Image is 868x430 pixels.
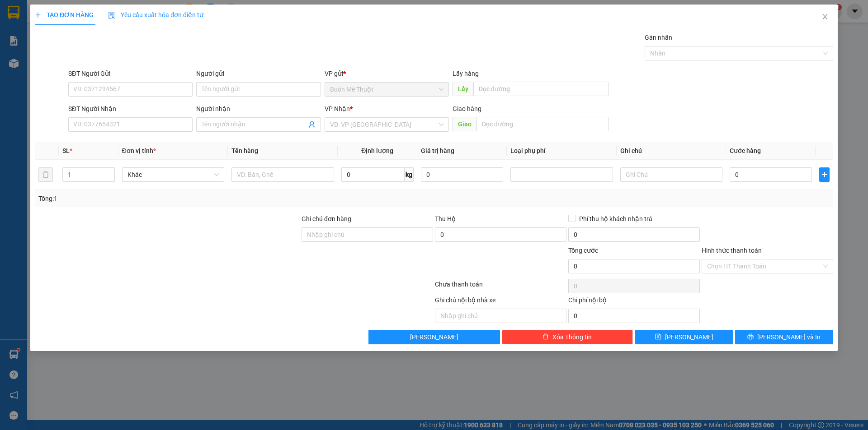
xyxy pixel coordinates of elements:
[453,105,481,112] span: Giao hàng
[812,5,838,30] button: Close
[405,167,414,182] span: kg
[568,295,700,309] div: Chi phí nội bộ
[108,12,115,19] img: icon
[453,117,476,131] span: Giao
[127,168,219,181] span: Khác
[361,147,393,154] span: Định lượng
[231,167,334,182] input: VD: Bàn, Ghế
[542,333,549,341] span: delete
[108,11,203,18] span: Yêu cầu xuất hóa đơn điện tử
[821,13,829,20] span: close
[122,147,156,154] span: Đơn vị tính
[435,309,566,323] input: Nhập ghi chú
[68,69,193,79] div: SĐT Người Gửi
[435,295,566,309] div: Ghi chú nội bộ nhà xe
[453,82,473,96] span: Lấy
[757,332,821,342] span: [PERSON_NAME] và In
[231,147,258,154] span: Tên hàng
[476,117,609,131] input: Dọc đường
[410,332,458,342] span: [PERSON_NAME]
[747,333,754,341] span: printer
[730,147,761,154] span: Cước hàng
[576,214,656,224] span: Phí thu hộ khách nhận trả
[568,247,598,254] span: Tổng cước
[820,171,829,178] span: plus
[330,83,443,96] span: Buôn Mê Thuột
[302,215,351,222] label: Ghi chú đơn hàng
[62,147,70,154] span: SL
[325,69,449,79] div: VP gửi
[434,279,567,295] div: Chưa thanh toán
[635,330,733,344] button: save[PERSON_NAME]
[35,11,94,18] span: TẠO ĐƠN HÀNG
[196,104,321,114] div: Người nhận
[302,227,433,242] input: Ghi chú đơn hàng
[473,82,609,96] input: Dọc đường
[196,69,321,79] div: Người gửi
[819,167,829,182] button: plus
[620,167,722,182] input: Ghi Chú
[502,330,633,344] button: deleteXóa Thông tin
[325,105,350,112] span: VP Nhận
[507,142,616,160] th: Loại phụ phí
[421,167,503,182] input: 0
[645,34,672,41] label: Gán nhãn
[308,121,316,128] span: user-add
[655,333,661,341] span: save
[702,247,762,254] label: Hình thức thanh toán
[421,147,454,154] span: Giá trị hàng
[368,330,500,344] button: [PERSON_NAME]
[735,330,833,344] button: printer[PERSON_NAME] và In
[435,215,456,222] span: Thu Hộ
[68,104,193,114] div: SĐT Người Nhận
[665,332,713,342] span: [PERSON_NAME]
[617,142,726,160] th: Ghi chú
[38,194,335,203] div: Tổng: 1
[38,167,53,182] button: delete
[35,12,41,18] span: plus
[552,332,592,342] span: Xóa Thông tin
[453,70,479,77] span: Lấy hàng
